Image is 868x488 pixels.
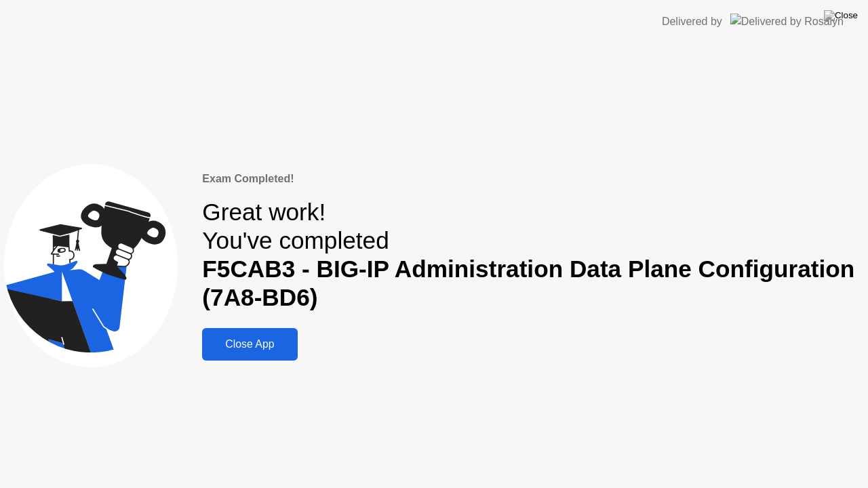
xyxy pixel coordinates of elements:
div: Exam Completed! [202,171,864,187]
img: Delivered by Rosalyn [730,14,844,29]
b: F5CAB3 - BIG-IP Administration Data Plane Configuration (7A8-BD6) [202,256,854,310]
img: Close [824,10,858,21]
div: Great work! You've completed [202,198,864,312]
div: Delivered by [662,14,722,30]
button: Close App [202,328,297,361]
div: Close App [206,338,293,350]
